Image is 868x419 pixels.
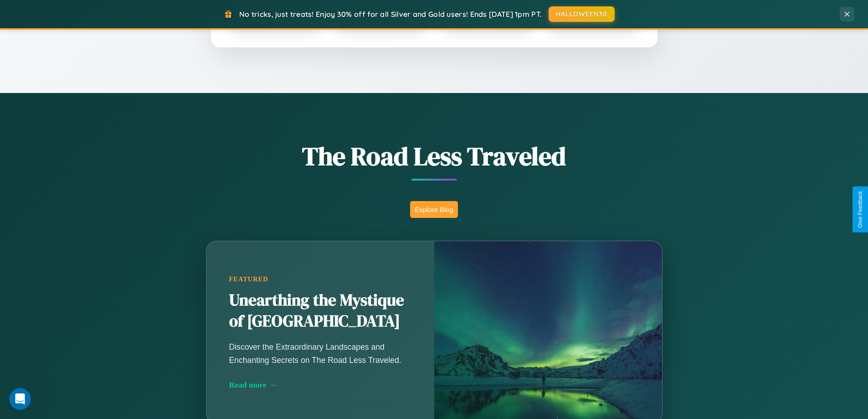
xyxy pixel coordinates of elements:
button: Explore Blog [410,201,458,218]
p: Discover the Extraordinary Landscapes and Enchanting Secrets on The Road Less Traveled. [229,341,411,366]
h2: Unearthing the Mystique of [GEOGRAPHIC_DATA] [229,290,411,332]
div: Give Feedback [857,191,863,228]
div: Featured [229,275,411,283]
span: No tricks, just treats! Enjoy 30% off for all Silver and Gold users! Ends [DATE] 1pm PT. [239,10,542,19]
iframe: Intercom live chat [9,388,31,410]
button: HALLOWEEN30 [549,6,615,22]
h1: The Road Less Traveled [161,139,708,174]
div: Read more → [229,380,411,390]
